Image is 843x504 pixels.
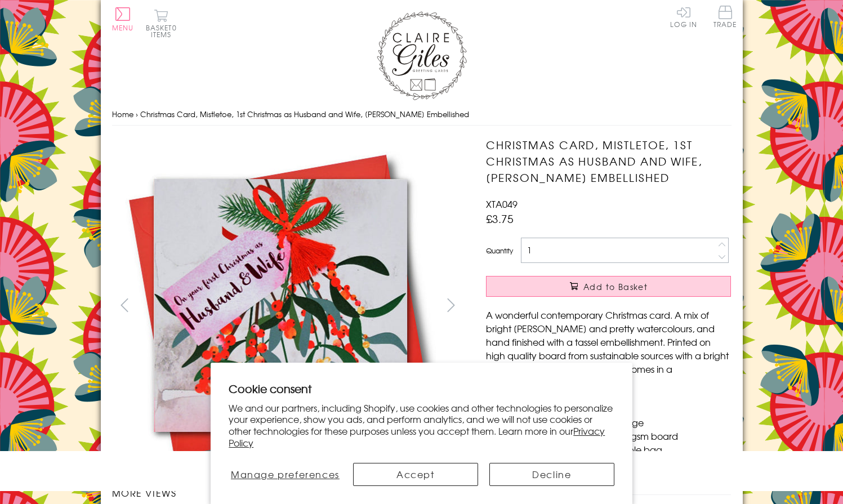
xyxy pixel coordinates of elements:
button: Accept [353,463,478,486]
span: Menu [112,23,134,33]
span: 0 items [151,23,177,39]
button: Add to Basket [486,276,731,297]
img: Claire Giles Greetings Cards [377,11,467,100]
span: £3.75 [486,211,514,226]
span: Trade [713,6,737,28]
a: Home [112,109,133,119]
p: A wonderful contemporary Christmas card. A mix of bright [PERSON_NAME] and pretty watercolours, a... [486,308,731,389]
button: Basket0 items [146,9,177,38]
span: › [136,109,138,119]
label: Quantity [486,246,513,256]
button: prev [112,292,137,318]
a: Privacy Policy [229,424,605,449]
a: Trade [713,6,737,30]
span: Manage preferences [231,467,340,481]
button: Menu [112,7,134,31]
img: Christmas Card, Mistletoe, 1st Christmas as Husband and Wife, Tassel Embellished [463,137,801,475]
button: next [438,292,463,318]
button: Decline [489,463,614,486]
p: We and our partners, including Shopify, use cookies and other technologies to personalize your ex... [229,402,614,449]
h3: More views [112,486,464,499]
h2: Cookie consent [229,381,614,396]
span: Add to Basket [583,281,648,292]
span: Christmas Card, Mistletoe, 1st Christmas as Husband and Wife, [PERSON_NAME] Embellished [140,109,469,119]
nav: breadcrumbs [112,103,732,126]
span: XTA049 [486,197,518,211]
button: Manage preferences [229,463,341,486]
h1: Christmas Card, Mistletoe, 1st Christmas as Husband and Wife, [PERSON_NAME] Embellished [486,137,731,185]
img: Christmas Card, Mistletoe, 1st Christmas as Husband and Wife, Tassel Embellished [111,137,449,474]
a: Log In [670,6,697,28]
